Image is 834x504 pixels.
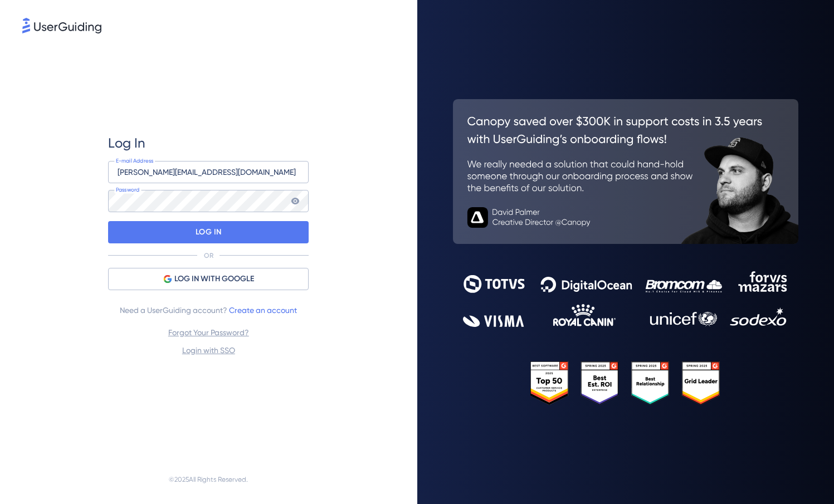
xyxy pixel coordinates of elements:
p: LOG IN [196,223,222,241]
a: Forgot Your Password? [168,328,249,337]
img: 25303e33045975176eb484905ab012ff.svg [530,361,720,405]
span: Log In [108,134,145,152]
img: 9302ce2ac39453076f5bc0f2f2ca889b.svg [463,271,788,326]
span: Need a UserGuiding account? [120,304,297,317]
img: 26c0aa7c25a843aed4baddd2b5e0fa68.svg [453,99,799,243]
a: Login with SSO [182,346,235,355]
input: example@company.com [108,161,309,183]
span: LOG IN WITH GOOGLE [174,272,254,286]
p: OR [204,251,213,260]
span: © 2025 All Rights Reserved. [169,473,248,486]
a: Create an account [229,306,297,315]
img: 8faab4ba6bc7696a72372aa768b0286c.svg [22,18,101,33]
